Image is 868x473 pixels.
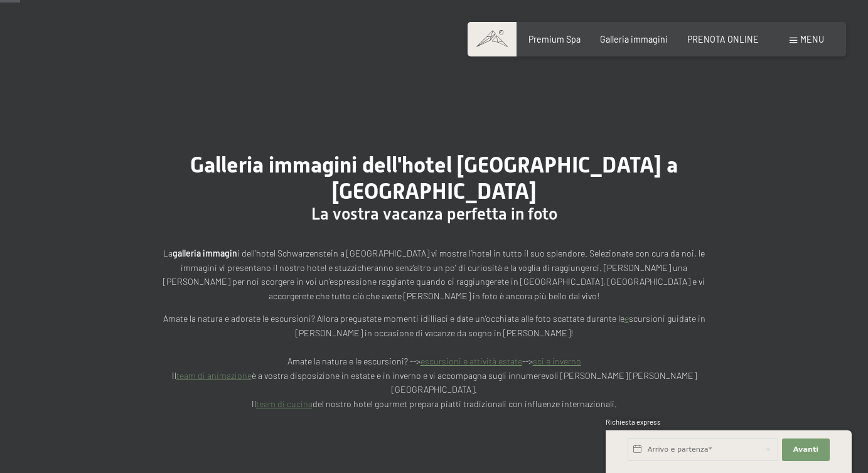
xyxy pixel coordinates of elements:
[606,418,661,426] span: Richiesta express
[176,370,252,381] a: team di animazione
[311,205,557,223] span: La vostra vacanza perfetta in foto
[793,445,818,455] span: Avanti
[624,313,629,324] a: e
[600,34,668,45] a: Galleria immagini
[256,398,313,409] a: team di cucina
[800,34,824,45] span: Menu
[173,248,237,258] strong: galleria immagin
[687,34,759,45] a: PRENOTA ONLINE
[158,312,710,411] p: Amate la natura e adorate le escursioni? Allora pregustate momenti idilliaci e date un’occhiata a...
[533,356,581,366] a: sci e inverno
[528,34,581,45] a: Premium Spa
[158,247,710,303] p: La i dell’hotel Schwarzenstein a [GEOGRAPHIC_DATA] vi mostra l’hotel in tutto il suo splendore. S...
[421,356,522,366] a: escursioni e attività estate
[782,438,830,461] button: Avanti
[190,152,678,204] span: Galleria immagini dell'hotel [GEOGRAPHIC_DATA] a [GEOGRAPHIC_DATA]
